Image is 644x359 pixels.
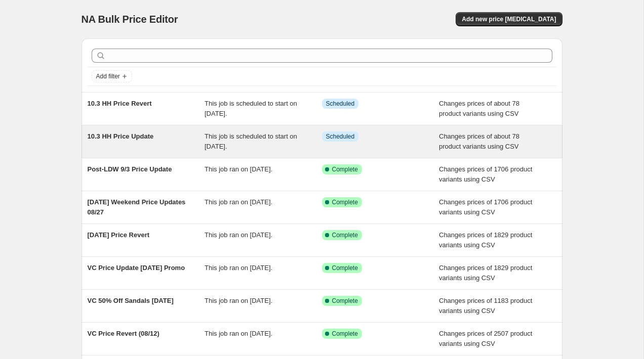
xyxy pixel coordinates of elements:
span: This job ran on [DATE]. [205,198,272,206]
span: Complete [332,297,358,305]
span: [DATE] Price Revert [88,231,150,239]
span: NA Bulk Price Editor [82,14,178,25]
span: Changes prices of 1706 product variants using CSV [439,198,532,216]
span: Changes prices of 1706 product variants using CSV [439,165,532,183]
span: Changes prices of about 78 product variants using CSV [439,100,519,117]
span: Changes prices of 1829 product variants using CSV [439,231,532,249]
span: Add new price [MEDICAL_DATA] [462,15,556,23]
span: Scheduled [326,132,355,141]
span: Post-LDW 9/3 Price Update [88,165,172,173]
span: Changes prices of 2507 product variants using CSV [439,330,532,347]
span: Complete [332,231,358,239]
button: Add new price [MEDICAL_DATA] [456,12,562,26]
span: This job ran on [DATE]. [205,330,272,337]
span: Changes prices of 1829 product variants using CSV [439,264,532,282]
span: 10.3 HH Price Update [88,132,154,140]
span: VC 50% Off Sandals [DATE] [88,297,174,304]
span: Complete [332,198,358,206]
span: This job ran on [DATE]. [205,231,272,239]
span: Scheduled [326,100,355,108]
span: Complete [332,264,358,272]
span: This job ran on [DATE]. [205,165,272,173]
span: VC Price Update [DATE] Promo [88,264,185,272]
span: This job is scheduled to start on [DATE]. [205,100,297,117]
span: VC Price Revert (08/12) [88,330,159,337]
span: 10.3 HH Price Revert [88,100,152,107]
span: [DATE] Weekend Price Updates 08/27 [88,198,186,216]
span: Add filter [96,72,120,80]
span: Complete [332,330,358,338]
button: Add filter [92,70,132,82]
span: Changes prices of about 78 product variants using CSV [439,132,519,150]
span: This job ran on [DATE]. [205,297,272,304]
span: This job is scheduled to start on [DATE]. [205,132,297,150]
span: Complete [332,165,358,173]
span: Changes prices of 1183 product variants using CSV [439,297,532,315]
span: This job ran on [DATE]. [205,264,272,272]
